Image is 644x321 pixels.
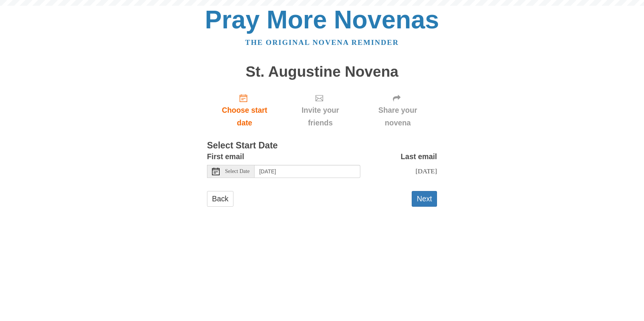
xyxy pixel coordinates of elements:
[282,87,358,133] div: Click "Next" to confirm your start date first.
[290,104,351,129] span: Invite your friends
[207,141,437,151] h3: Select Start Date
[225,169,250,174] span: Select Date
[207,87,282,133] a: Choose start date
[207,150,244,163] label: First email
[412,191,437,207] button: Next
[215,104,274,129] span: Choose start date
[366,104,429,129] span: Share your novena
[401,150,437,163] label: Last email
[207,191,233,207] a: Back
[416,167,437,175] span: [DATE]
[245,38,399,46] a: The original novena reminder
[358,87,437,133] div: Click "Next" to confirm your start date first.
[207,64,437,80] h1: St. Augustine Novena
[205,5,439,34] a: Pray More Novenas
